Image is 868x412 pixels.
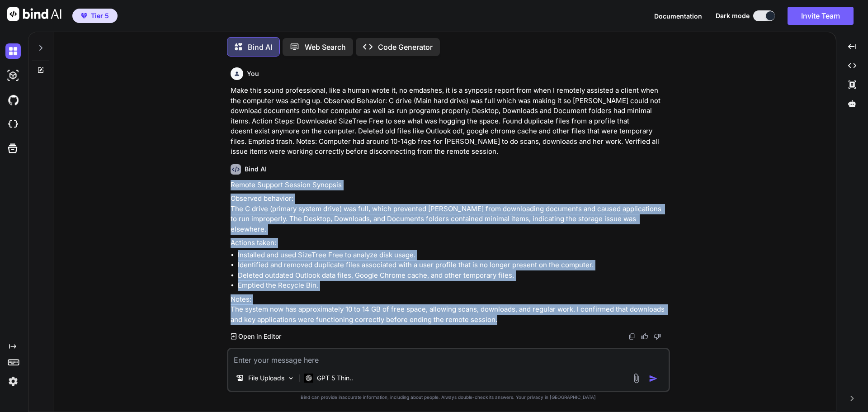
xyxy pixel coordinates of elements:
img: like [641,333,648,340]
p: Remote Support Session Synopsis [231,180,668,190]
span: Dark mode [716,11,750,20]
p: Bind AI [248,42,272,52]
li: Installed and used SizeTree Free to analyze disk usage. [238,250,668,260]
img: githubDark [5,92,21,108]
img: attachment [631,373,642,384]
li: Deleted outdated Outlook data files, Google Chrome cache, and other temporary files. [238,270,668,281]
h6: Bind AI [245,165,267,174]
img: dislike [654,333,661,340]
p: File Uploads [248,374,284,383]
span: Tier 5 [91,11,109,20]
p: GPT 5 Thin.. [317,374,353,383]
p: Make this sound professional, like a human wrote it, no emdashes, it is a synposis report from wh... [231,85,668,157]
button: Documentation [654,11,702,21]
img: settings [5,374,21,389]
p: Web Search [305,42,346,52]
p: Observed behavior: The C drive (primary system drive) was full, which prevented [PERSON_NAME] fro... [231,194,668,234]
img: icon [649,374,658,383]
img: copy [628,333,636,340]
p: Open in Editor [238,332,281,341]
p: Actions taken: [231,238,668,248]
img: premium [81,13,87,19]
img: Pick Models [287,374,295,382]
button: Invite Team [788,7,854,25]
p: Notes: The system now has approximately 10 to 14 GB of free space, allowing scans, downloads, and... [231,294,668,325]
button: premiumTier 5 [72,9,118,23]
li: Emptied the Recycle Bin. [238,280,668,291]
span: Documentation [654,12,702,20]
li: Identified and removed duplicate files associated with a user profile that is no longer present o... [238,260,668,270]
p: Bind can provide inaccurate information, including about people. Always double-check its answers.... [227,394,670,401]
img: GPT 5 Thinking High [304,374,313,382]
img: cloudideIcon [5,117,21,132]
img: darkAi-studio [5,68,21,83]
p: Code Generator [378,42,433,52]
img: Bind AI [7,7,61,21]
h6: You [247,69,259,78]
img: darkChat [5,43,21,59]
